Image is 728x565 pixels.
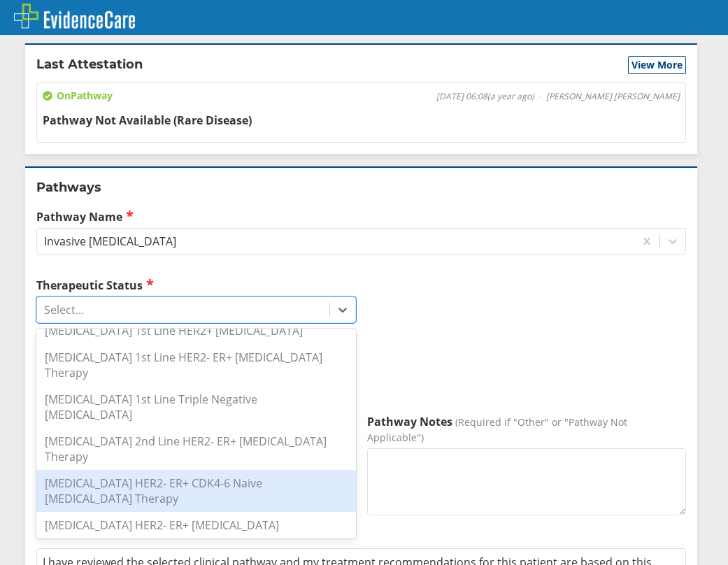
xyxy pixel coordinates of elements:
[36,277,356,293] label: Therapeutic Status
[436,91,534,102] span: [DATE] 06:08 ( a year ago )
[43,113,252,128] span: Pathway Not Available (Rare Disease)
[36,208,686,224] label: Pathway Name
[36,344,356,386] div: [MEDICAL_DATA] 1st Line HER2- ER+ [MEDICAL_DATA] Therapy
[36,317,356,344] div: [MEDICAL_DATA] 1st Line HER2+ [MEDICAL_DATA]
[36,428,356,470] div: [MEDICAL_DATA] 2nd Line HER2- ER+ [MEDICAL_DATA] Therapy
[367,414,687,445] label: Pathway Notes
[44,234,176,249] div: Invasive [MEDICAL_DATA]
[36,386,356,428] div: [MEDICAL_DATA] 1st Line Triple Negative [MEDICAL_DATA]
[631,58,683,72] span: View More
[36,179,686,196] h2: Pathways
[628,56,686,74] button: View More
[43,89,113,103] span: On Pathway
[44,302,84,317] div: Select...
[36,470,356,512] div: [MEDICAL_DATA] HER2- ER+ CDK4-6 Naive [MEDICAL_DATA] Therapy
[14,3,135,29] img: EvidenceCare
[36,56,143,74] h2: Last Attestation
[546,91,680,102] span: [PERSON_NAME] [PERSON_NAME]
[367,415,627,444] span: (Required if "Other" or "Pathway Not Applicable")
[36,512,356,538] div: [MEDICAL_DATA] HER2- ER+ [MEDICAL_DATA]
